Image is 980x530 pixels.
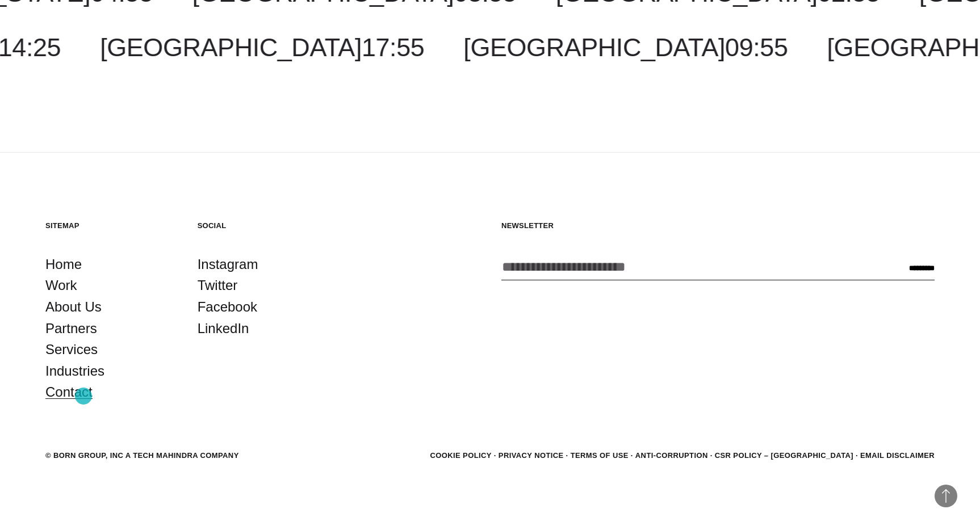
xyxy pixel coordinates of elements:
[45,450,239,461] div: © BORN GROUP, INC A Tech Mahindra Company
[463,33,788,62] a: [GEOGRAPHIC_DATA]09:55
[430,451,491,460] a: Cookie Policy
[362,33,424,62] span: 17:55
[100,33,424,62] a: [GEOGRAPHIC_DATA]17:55
[45,360,104,382] a: Industries
[499,451,564,460] a: Privacy Notice
[45,275,77,296] a: Work
[715,451,853,460] a: CSR POLICY – [GEOGRAPHIC_DATA]
[198,318,249,339] a: LinkedIn
[45,254,82,275] a: Home
[45,381,93,403] a: Contact
[198,221,327,230] h5: Social
[860,451,935,460] a: Email Disclaimer
[501,221,935,230] h5: Newsletter
[571,451,629,460] a: Terms of Use
[45,318,97,339] a: Partners
[935,485,957,507] button: Back to Top
[198,275,238,296] a: Twitter
[198,296,257,318] a: Facebook
[725,33,788,62] span: 09:55
[45,339,98,360] a: Services
[635,451,708,460] a: Anti-Corruption
[45,221,175,230] h5: Sitemap
[45,296,102,318] a: About Us
[198,254,258,275] a: Instagram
